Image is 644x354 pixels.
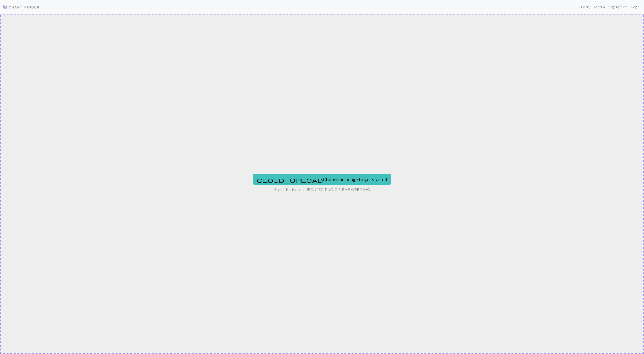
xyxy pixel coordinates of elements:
a: Login [629,2,641,12]
img: Logo [3,4,40,10]
a: Sign up free [607,2,629,12]
p: Supported formats: JPG, JPEG, PNG, GIF, BMP, WEBP, SVG [274,187,370,192]
a: Library [577,2,592,12]
button: Choose an image to get started [253,174,391,185]
span: cloud_upload [257,177,323,183]
a: Manual [592,2,607,12]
